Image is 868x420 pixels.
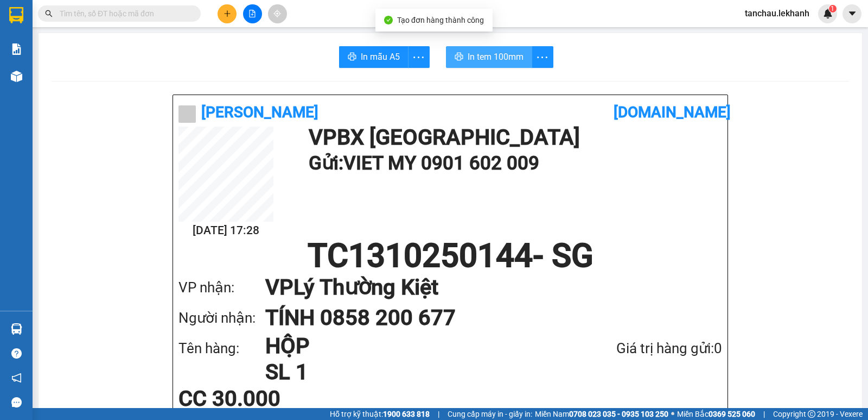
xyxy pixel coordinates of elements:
[125,70,221,85] div: 30.000
[409,51,429,64] span: more
[455,52,463,62] span: printer
[397,16,484,24] span: Tạo đơn hàng thành công
[178,277,265,299] div: VP nhận:
[273,10,281,17] span: aim
[831,5,834,12] span: 1
[11,397,22,408] span: message
[11,348,22,359] span: question-circle
[446,46,532,68] button: printerIn tem 100mm
[843,4,861,23] button: caret-down
[243,4,262,23] button: file-add
[268,4,287,23] button: aim
[532,51,553,64] span: more
[127,22,220,35] div: LAB PHÚC HÂN
[847,9,857,18] span: caret-down
[127,35,220,51] div: 0976810459
[127,9,220,22] div: An Sương
[384,16,393,24] span: check-circle
[532,46,553,68] button: more
[559,337,722,360] div: Giá trị hàng gửi: 0
[11,71,22,82] img: warehouse-icon
[201,103,318,121] b: [PERSON_NAME]
[829,5,837,12] sup: 1
[178,307,265,329] div: Người nhận:
[218,4,237,23] button: plus
[45,10,53,17] span: search
[614,103,731,121] b: [DOMAIN_NAME]
[677,408,755,420] span: Miền Bắc
[178,337,265,360] div: Tên hàng:
[671,412,674,416] span: ⚪️
[265,303,700,333] h1: TÍNH 0858 200 677
[9,35,119,48] div: NK VIỆT MỸ
[265,272,700,303] h1: VP Lý Thường Kiệt
[9,48,119,64] div: 0338545852
[448,408,532,420] span: Cung cấp máy in - giấy in:
[125,73,141,84] span: CC :
[9,7,23,23] img: logo-vxr
[709,410,755,418] strong: 0369 525 060
[736,7,818,20] span: tanchau.lekhanh
[9,9,119,35] div: BX [GEOGRAPHIC_DATA]
[224,10,231,17] span: plus
[408,46,430,68] button: more
[330,408,430,420] span: Hỗ trợ kỹ thuật:
[763,408,765,420] span: |
[11,323,22,335] img: warehouse-icon
[309,148,717,178] h1: Gửi: VIET MY 0901 602 009
[348,52,356,62] span: printer
[11,373,22,383] span: notification
[808,410,815,418] span: copyright
[823,9,833,18] img: icon-new-feature
[60,8,188,20] input: Tìm tên, số ĐT hoặc mã đơn
[468,50,524,64] span: In tem 100mm
[339,46,409,68] button: printerIn mẫu A5
[178,240,722,272] h1: TC1310250144 - SG
[9,10,26,22] span: Gửi:
[127,10,153,22] span: Nhận:
[265,359,559,385] h1: SL 1
[265,333,559,359] h1: HỘP
[438,408,439,420] span: |
[178,388,358,410] div: CC 30.000
[248,10,256,17] span: file-add
[11,43,22,55] img: solution-icon
[309,127,717,148] h1: VP BX [GEOGRAPHIC_DATA]
[178,222,273,240] h2: [DATE] 17:28
[361,50,400,64] span: In mẫu A5
[535,408,668,420] span: Miền Nam
[383,410,430,418] strong: 1900 633 818
[569,410,668,418] strong: 0708 023 035 - 0935 103 250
